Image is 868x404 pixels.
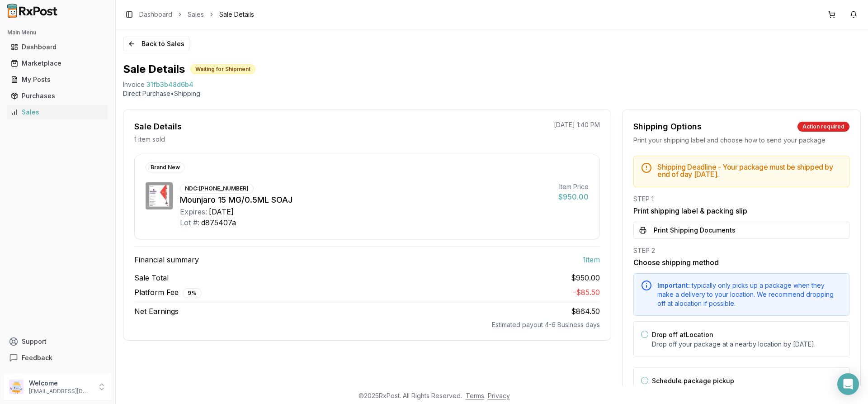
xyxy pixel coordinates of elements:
[4,350,112,366] button: Feedback
[7,39,108,55] a: Dashboard
[139,10,254,19] nav: breadcrumb
[4,40,112,54] button: Dashboard
[558,182,589,191] div: Item Price
[4,89,112,103] button: Purchases
[134,254,199,265] span: Financial summary
[633,195,849,204] div: STEP 1
[633,246,849,255] div: STEP 2
[11,91,104,100] div: Purchases
[652,340,842,349] p: Drop off your package at a nearby location by [DATE] .
[11,75,104,84] div: My Posts
[11,108,104,117] div: Sales
[188,10,204,19] a: Sales
[571,307,600,316] span: $864.50
[123,80,145,89] div: Invoice
[134,272,169,283] span: Sale Total
[123,62,185,76] h1: Sale Details
[4,105,112,119] button: Sales
[633,136,849,145] div: Print your shipping label and choose how to send your package
[134,120,182,133] div: Sale Details
[488,392,510,399] a: Privacy
[4,333,112,350] button: Support
[123,89,861,98] p: Direct Purchase • Shipping
[9,380,24,394] img: User avatar
[139,10,172,19] a: Dashboard
[7,104,108,120] a: Sales
[11,59,104,68] div: Marketplace
[7,88,108,104] a: Purchases
[7,71,108,88] a: My Posts
[180,184,254,194] div: NDC: [PHONE_NUMBER]
[652,331,713,338] label: Drop off at Location
[7,29,108,36] h2: Main Menu
[146,80,193,89] span: 31fb3b48d6b4
[4,56,112,71] button: Marketplace
[657,163,842,178] h5: Shipping Deadline - Your package must be shipped by end of day [DATE] .
[29,388,92,395] p: [EMAIL_ADDRESS][DOMAIN_NAME]
[554,120,600,129] p: [DATE] 1:40 PM
[146,182,173,209] img: Mounjaro 15 MG/0.5ML SOAJ
[657,281,690,289] span: Important:
[583,254,600,265] span: 1 item
[7,55,108,71] a: Marketplace
[4,4,61,18] img: RxPost Logo
[837,373,859,395] div: Open Intercom Messenger
[134,135,165,144] p: 1 item sold
[11,43,104,52] div: Dashboard
[134,320,600,329] div: Estimated payout 4-6 Business days
[797,122,849,132] div: Action required
[190,64,255,74] div: Waiting for Shipment
[633,257,849,268] h3: Choose shipping method
[180,194,551,206] div: Mounjaro 15 MG/0.5ML SOAJ
[571,272,600,283] span: $950.00
[183,288,202,298] div: 9 %
[201,217,236,228] div: d875407a
[22,353,52,362] span: Feedback
[4,72,112,87] button: My Posts
[209,206,234,217] div: [DATE]
[633,205,849,216] h3: Print shipping label & packing slip
[657,281,842,308] div: typically only picks up a package when they make a delivery to your location. We recommend droppi...
[134,287,202,298] span: Platform Fee
[466,392,484,399] a: Terms
[180,206,207,217] div: Expires:
[146,162,185,172] div: Brand New
[633,120,702,133] div: Shipping Options
[633,222,849,239] button: Print Shipping Documents
[134,306,179,317] span: Net Earnings
[558,191,589,202] div: $950.00
[29,379,92,388] p: Welcome
[219,10,254,19] span: Sale Details
[573,288,600,297] span: - $85.50
[652,377,734,385] label: Schedule package pickup
[123,37,189,51] button: Back to Sales
[180,217,199,228] div: Lot #:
